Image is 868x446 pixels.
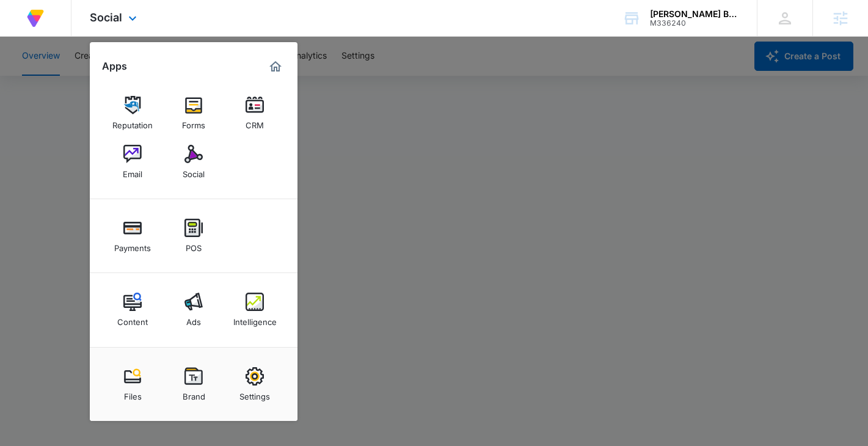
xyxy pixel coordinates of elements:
[122,71,131,81] img: tab_keywords_by_traffic_grey.svg
[109,213,156,259] a: Payments
[183,163,205,179] div: Social
[170,287,217,333] a: Ads
[117,311,148,327] div: Content
[266,57,285,76] a: Marketing 360® Dashboard
[20,32,29,42] img: website_grey.svg
[233,311,277,327] div: Intelligence
[46,72,109,80] div: Domain Overview
[170,361,217,408] a: Brand
[112,114,153,130] div: Reputation
[124,386,142,401] div: Files
[114,237,151,253] div: Payments
[123,163,142,179] div: Email
[109,139,156,185] a: Email
[232,90,278,136] a: CRM
[186,311,201,327] div: Ads
[24,7,46,29] img: Volusion
[135,72,206,80] div: Keywords by Traffic
[232,287,278,333] a: Intelligence
[246,114,264,130] div: CRM
[109,90,156,136] a: Reputation
[32,32,134,42] div: Domain: [DOMAIN_NAME]
[183,386,205,401] div: Brand
[109,361,156,408] a: Files
[170,90,217,136] a: Forms
[109,287,156,333] a: Content
[170,213,217,259] a: POS
[33,71,43,81] img: tab_domain_overview_orange.svg
[20,20,29,29] img: logo_orange.svg
[186,237,202,253] div: POS
[232,361,278,408] a: Settings
[34,20,60,29] div: v 4.0.25
[182,114,205,130] div: Forms
[650,9,739,19] div: account name
[102,60,127,72] h2: Apps
[650,19,739,27] div: account id
[170,139,217,185] a: Social
[90,11,122,24] span: Social
[239,386,270,401] div: Settings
